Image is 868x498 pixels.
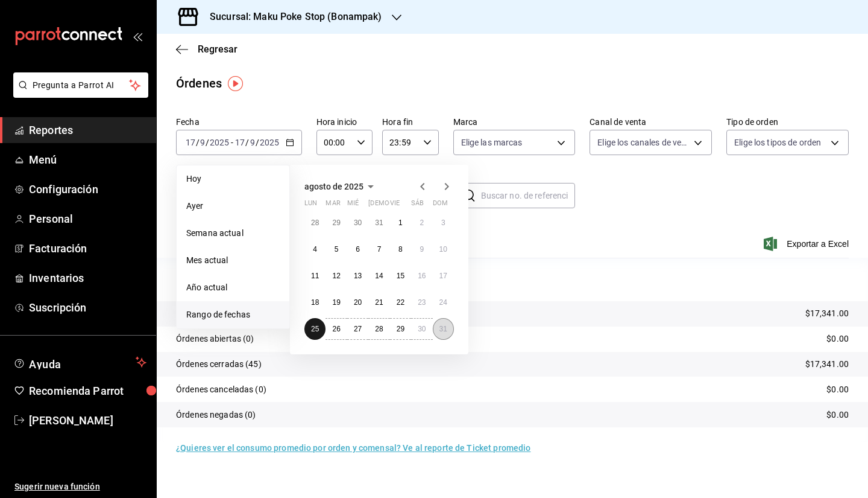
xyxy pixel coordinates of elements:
[256,138,259,147] span: /
[375,272,383,280] abbr: 14 de agosto de 2025
[231,138,233,147] span: -
[347,265,368,287] button: 13 de agosto de 2025
[439,298,447,307] abbr: 24 de agosto de 2025
[390,265,411,287] button: 15 de agosto de 2025
[176,358,262,371] p: Órdenes cerradas (45)
[316,118,373,126] label: Hora inicio
[176,272,849,287] p: Resumen
[433,318,454,340] button: 31 de agosto de 2025
[439,272,447,280] abbr: 17 de agosto de 2025
[347,212,368,234] button: 30 de julio de 2025
[398,219,403,227] abbr: 1 de agosto de 2025
[411,238,432,260] button: 9 de agosto de 2025
[176,383,266,396] p: Órdenes canceladas (0)
[185,138,196,147] input: --
[354,219,362,227] abbr: 30 de julio de 2025
[420,219,424,227] abbr: 2 de agosto de 2025
[29,383,146,399] span: Recomienda Parrot
[332,219,340,227] abbr: 29 de julio de 2025
[375,219,383,227] abbr: 31 de julio de 2025
[176,43,237,55] button: Regresar
[398,245,403,254] abbr: 8 de agosto de 2025
[377,245,382,254] abbr: 7 de agosto de 2025
[29,355,131,369] span: Ayuda
[805,358,849,371] p: $17,341.00
[368,318,389,340] button: 28 de agosto de 2025
[433,199,448,212] abbr: domingo
[734,136,821,148] span: Elige los tipos de orden
[726,118,849,126] label: Tipo de orden
[206,138,209,147] span: /
[411,292,432,313] button: 23 de agosto de 2025
[304,292,325,313] button: 18 de agosto de 2025
[8,88,148,100] a: Pregunta a Parrot AI
[332,325,340,333] abbr: 26 de agosto de 2025
[176,443,530,453] a: ¿Quieres ver el consumo promedio por orden y comensal? Ve al reporte de Ticket promedio
[176,409,256,421] p: Órdenes negadas (0)
[29,240,146,257] span: Facturación
[304,238,325,260] button: 4 de agosto de 2025
[176,74,222,92] div: Órdenes
[805,307,849,320] p: $17,341.00
[411,212,432,234] button: 2 de agosto de 2025
[461,136,523,148] span: Elige las marcas
[368,265,389,287] button: 14 de agosto de 2025
[311,298,319,307] abbr: 18 de agosto de 2025
[397,272,404,280] abbr: 15 de agosto de 2025
[390,212,411,234] button: 1 de agosto de 2025
[354,325,362,333] abbr: 27 de agosto de 2025
[250,138,256,147] input: --
[335,245,339,254] abbr: 5 de agosto de 2025
[29,152,146,168] span: Menú
[198,43,237,55] span: Regresar
[259,138,280,147] input: ----
[368,238,389,260] button: 7 de agosto de 2025
[368,292,389,313] button: 21 de agosto de 2025
[14,480,146,493] span: Sugerir nueva función
[766,237,849,251] button: Exportar a Excel
[176,118,302,126] label: Fecha
[382,118,438,126] label: Hora fin
[325,292,347,313] button: 19 de agosto de 2025
[13,72,148,98] button: Pregunta a Parrot AI
[29,299,146,316] span: Suscripción
[186,308,280,321] span: Rango de fechas
[29,181,146,197] span: Configuración
[397,298,404,307] abbr: 22 de agosto de 2025
[33,79,130,92] span: Pregunta a Parrot AI
[390,199,400,212] abbr: viernes
[304,199,317,212] abbr: lunes
[234,138,245,147] input: --
[597,136,690,148] span: Elige los canales de venta
[176,333,254,345] p: Órdenes abiertas (0)
[228,76,243,91] img: Tooltip marker
[826,409,849,421] p: $0.00
[347,292,368,313] button: 20 de agosto de 2025
[200,10,382,24] h3: Sucursal: Maku Poke Stop (Bonampak)
[354,298,362,307] abbr: 20 de agosto de 2025
[390,292,411,313] button: 22 de agosto de 2025
[245,138,249,147] span: /
[186,173,280,185] span: Hoy
[453,118,576,126] label: Marca
[29,412,146,429] span: [PERSON_NAME]
[304,318,325,340] button: 25 de agosto de 2025
[826,383,849,396] p: $0.00
[29,211,146,227] span: Personal
[304,265,325,287] button: 11 de agosto de 2025
[332,272,340,280] abbr: 12 de agosto de 2025
[418,325,426,333] abbr: 30 de agosto de 2025
[347,238,368,260] button: 6 de agosto de 2025
[411,265,432,287] button: 16 de agosto de 2025
[29,270,146,286] span: Inventarios
[433,265,454,287] button: 17 de agosto de 2025
[441,219,445,227] abbr: 3 de agosto de 2025
[325,238,347,260] button: 5 de agosto de 2025
[375,325,383,333] abbr: 28 de agosto de 2025
[433,238,454,260] button: 10 de agosto de 2025
[368,212,389,234] button: 31 de julio de 2025
[411,199,424,212] abbr: sábado
[439,245,447,254] abbr: 10 de agosto de 2025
